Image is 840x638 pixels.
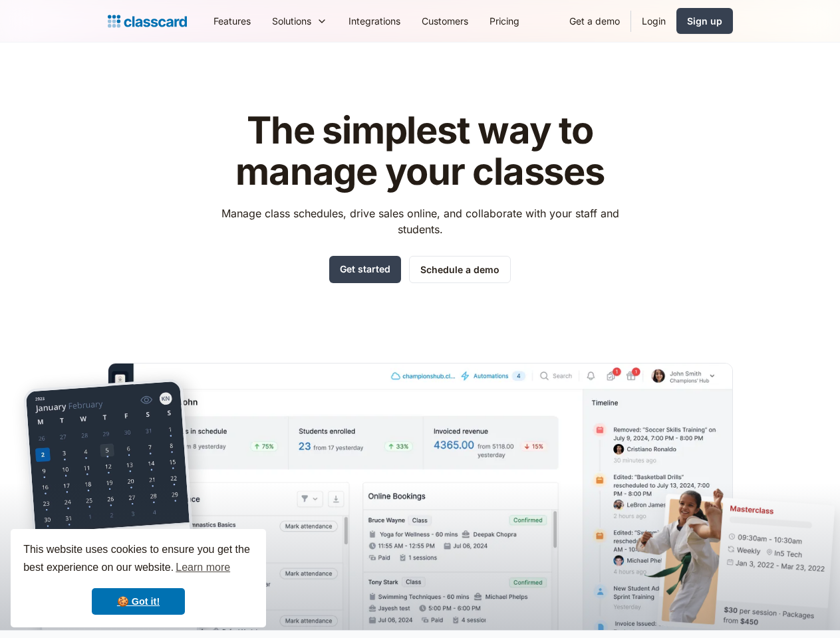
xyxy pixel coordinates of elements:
[23,542,253,578] span: This website uses cookies to ensure you get the best experience on our website.
[174,558,232,578] a: learn more about cookies
[409,256,511,283] a: Schedule a demo
[272,14,311,28] div: Solutions
[209,205,631,237] p: Manage class schedules, drive sales online, and collaborate with your staff and students.
[11,529,266,627] div: cookieconsent
[687,14,722,28] div: Sign up
[631,6,676,36] a: Login
[338,6,411,36] a: Integrations
[92,588,185,615] a: dismiss cookie message
[411,6,479,36] a: Customers
[479,6,530,36] a: Pricing
[108,12,187,31] a: home
[329,256,401,283] a: Get started
[559,6,630,36] a: Get a demo
[209,110,631,192] h1: The simplest way to manage your classes
[261,6,338,36] div: Solutions
[203,6,261,36] a: Features
[676,8,733,34] a: Sign up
